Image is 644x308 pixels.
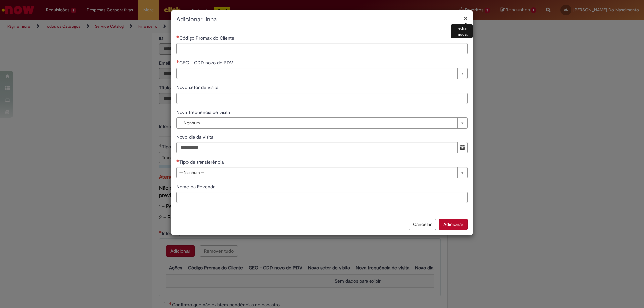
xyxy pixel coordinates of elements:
[176,142,458,153] input: Novo dia da visita
[176,35,179,38] span: Necessários
[176,184,217,190] span: Nome da Revenda
[179,159,225,165] span: Tipo de transferência
[176,93,468,104] input: Novo setor de visita
[176,43,468,54] input: Código Promax do Cliente
[179,60,234,66] span: Necessários - GEO - CDD novo do PDV
[176,15,468,24] h2: Adicionar linha
[176,109,231,115] span: Nova frequência de visita
[176,134,215,140] span: Novo dia da visita
[179,35,236,41] span: Código Promax do Cliente
[176,60,179,63] span: Necessários
[179,118,454,128] span: -- Nenhum --
[176,84,220,90] span: Novo setor de visita
[409,219,436,230] button: Cancelar
[464,15,468,22] button: Fechar modal
[176,192,468,203] input: Nome da Revenda
[176,159,179,162] span: Necessários
[457,142,468,153] button: Mostrar calendário para Novo dia da visita
[179,167,454,178] span: -- Nenhum --
[451,24,473,38] div: Fechar modal
[176,68,468,79] a: Limpar campo GEO - CDD novo do PDV
[439,219,468,230] button: Adicionar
